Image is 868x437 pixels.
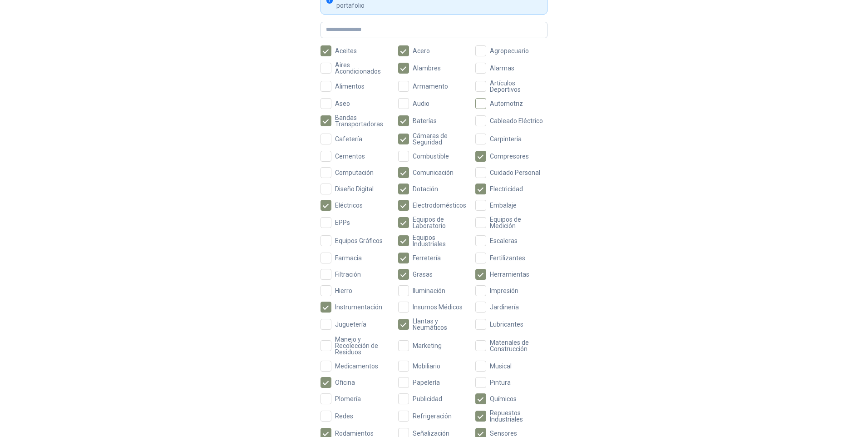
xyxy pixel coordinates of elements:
[331,255,365,261] span: Farmacia
[331,396,365,402] span: Plomería
[331,136,366,142] span: Cafetería
[486,118,547,124] span: Cableado Eléctrico
[486,288,522,294] span: Impresión
[486,379,514,386] span: Pintura
[486,100,527,107] span: Automotriz
[331,413,357,419] span: Redes
[331,153,369,159] span: Cementos
[409,83,452,89] span: Armamento
[486,304,523,310] span: Jardinería
[331,430,377,437] span: Rodamientos
[331,271,365,278] span: Filtración
[331,379,359,386] span: Oficina
[409,153,453,159] span: Combustible
[409,216,470,229] span: Equipos de Laboratorio
[331,83,368,89] span: Alimentos
[331,186,377,192] span: Diseño Digital
[486,65,518,71] span: Alarmas
[486,255,529,261] span: Fertilizantes
[409,133,470,145] span: Cámaras de Seguridad
[486,153,533,159] span: Compresores
[486,80,547,93] span: Artículos Deportivos
[409,202,470,209] span: Electrodomésticos
[486,169,544,176] span: Cuidado Personal
[409,413,455,419] span: Refrigeración
[409,100,433,107] span: Audio
[331,48,360,54] span: Aceites
[409,169,457,176] span: Comunicación
[486,339,547,352] span: Materiales de Construcción
[331,169,377,176] span: Computación
[486,430,521,437] span: Sensores
[331,238,386,244] span: Equipos Gráficos
[486,202,520,209] span: Embalaje
[331,304,386,310] span: Instrumentación
[486,321,527,328] span: Lubricantes
[409,379,444,386] span: Papelería
[409,318,470,331] span: Llantas y Neumáticos
[486,410,547,422] span: Repuestos Industriales
[409,363,444,369] span: Mobiliario
[331,62,393,74] span: Aires Acondicionados
[409,118,440,124] span: Baterías
[409,343,445,349] span: Marketing
[331,288,356,294] span: Hierro
[486,216,547,229] span: Equipos de Medición
[486,271,533,278] span: Herramientas
[409,255,444,261] span: Ferretería
[409,48,434,54] span: Acero
[486,186,527,192] span: Electricidad
[409,396,446,402] span: Publicidad
[331,219,354,226] span: EPPs
[486,396,520,402] span: Químicos
[409,65,444,71] span: Alambres
[331,202,366,209] span: Eléctricos
[331,336,393,355] span: Manejo y Recolección de Residuos
[409,234,470,247] span: Equipos Industriales
[409,288,449,294] span: Iluminación
[409,304,466,310] span: Insumos Médicos
[486,48,533,54] span: Agropecuario
[409,271,436,278] span: Grasas
[409,430,453,437] span: Señalización
[331,114,393,127] span: Bandas Transportadoras
[331,100,354,107] span: Aseo
[331,321,370,328] span: Juguetería
[331,363,382,369] span: Medicamentos
[486,363,515,369] span: Musical
[409,186,442,192] span: Dotación
[486,238,521,244] span: Escaleras
[486,136,525,142] span: Carpintería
